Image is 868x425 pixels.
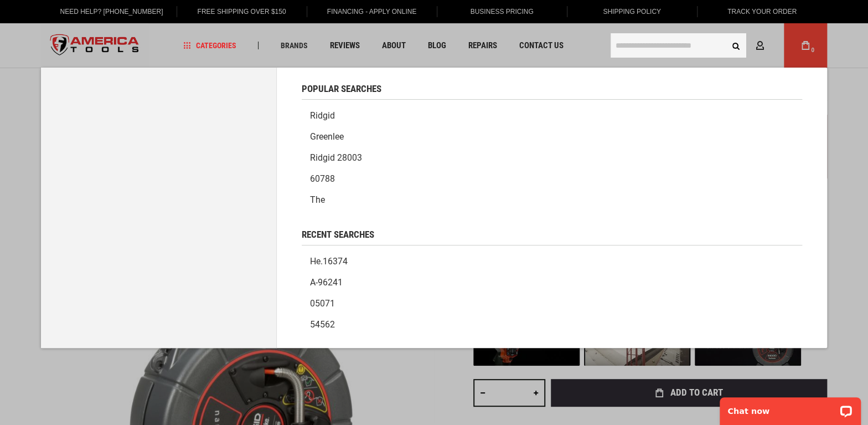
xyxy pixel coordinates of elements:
[183,42,236,49] span: Categories
[302,314,802,335] a: 54562
[276,38,313,53] a: Brands
[302,147,802,168] a: Ridgid 28003
[302,293,802,314] a: 05071
[302,84,381,94] span: Popular Searches
[302,272,802,293] a: a-96241
[302,168,802,190] a: 60788
[302,105,802,126] a: Ridgid
[281,42,308,49] span: Brands
[302,126,802,147] a: Greenlee
[302,251,802,272] a: he.16374
[302,230,374,239] span: Recent Searches
[725,35,746,56] button: Search
[178,38,241,53] a: Categories
[712,390,868,425] iframe: LiveChat chat widget
[302,190,802,211] a: The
